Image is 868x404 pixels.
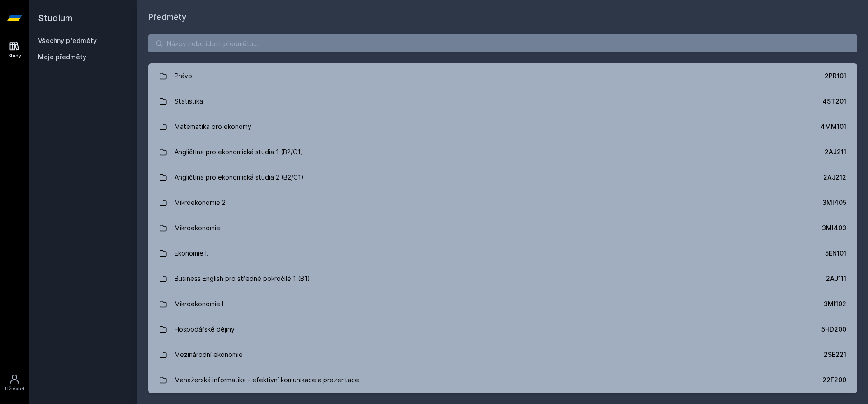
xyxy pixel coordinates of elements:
[148,34,857,52] input: Název nebo ident předmětu…
[175,168,304,186] div: Angličtina pro ekonomická studia 2 (B2/C1)
[175,67,192,85] div: Právo
[148,11,857,24] h1: Předměty
[175,244,208,262] div: Ekonomie I.
[175,92,203,110] div: Statistika
[148,215,857,241] a: Mikroekonomie 3MI403
[175,320,235,338] div: Hospodářské dějiny
[148,291,857,317] a: Mikroekonomie I 3MI102
[175,118,251,136] div: Matematika pro ekonomy
[822,375,846,385] div: 22F200
[822,198,846,207] div: 3MI405
[8,52,21,59] div: Study
[148,241,857,266] a: Ekonomie I. 5EN101
[822,223,846,233] div: 3MI403
[2,36,27,64] a: Study
[822,97,846,106] div: 4ST201
[824,350,846,359] div: 2SE221
[175,371,359,389] div: Manažerská informatika - efektivní komunikace a prezentace
[175,346,243,364] div: Mezinárodní ekonomie
[175,219,220,237] div: Mikroekonomie
[38,37,97,44] a: Všechny předměty
[175,270,310,288] div: Business English pro středně pokročilé 1 (B1)
[38,52,86,62] span: Moje předměty
[821,122,846,131] div: 4MM101
[821,325,846,334] div: 5HD200
[825,249,846,258] div: 5EN101
[175,143,303,161] div: Angličtina pro ekonomická studia 1 (B2/C1)
[825,71,846,81] div: 2PR101
[148,139,857,165] a: Angličtina pro ekonomická studia 1 (B2/C1) 2AJ211
[823,173,846,182] div: 2AJ212
[148,89,857,114] a: Statistika 4ST201
[5,385,24,392] div: Uživatel
[148,190,857,215] a: Mikroekonomie 2 3MI405
[148,114,857,139] a: Matematika pro ekonomy 4MM101
[824,299,846,309] div: 3MI102
[825,147,846,157] div: 2AJ211
[148,266,857,291] a: Business English pro středně pokročilé 1 (B1) 2AJ111
[148,317,857,342] a: Hospodářské dějiny 5HD200
[148,165,857,190] a: Angličtina pro ekonomická studia 2 (B2/C1) 2AJ212
[2,369,27,397] a: Uživatel
[148,367,857,393] a: Manažerská informatika - efektivní komunikace a prezentace 22F200
[175,295,223,313] div: Mikroekonomie I
[148,63,857,89] a: Právo 2PR101
[826,274,846,283] div: 2AJ111
[175,194,226,212] div: Mikroekonomie 2
[148,342,857,367] a: Mezinárodní ekonomie 2SE221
